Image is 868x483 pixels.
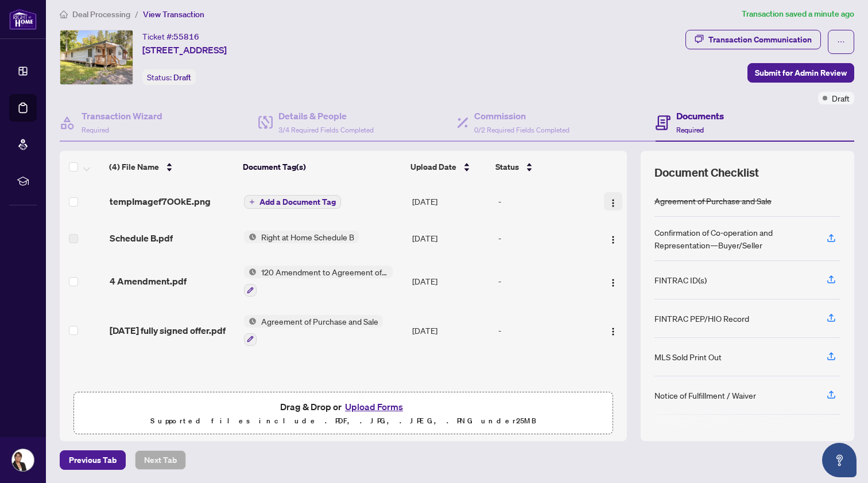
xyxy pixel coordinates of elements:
[408,256,493,306] td: [DATE]
[244,195,341,209] button: Add a Document Tag
[604,192,622,211] button: Logo
[408,220,493,256] td: [DATE]
[142,43,227,57] span: [STREET_ADDRESS]
[60,10,68,18] span: home
[491,151,594,183] th: Status
[609,327,618,336] img: Logo
[135,450,186,470] button: Next Tab
[609,198,618,208] img: Logo
[257,266,393,278] span: 120 Amendment to Agreement of Purchase and Sale
[604,321,622,340] button: Logo
[173,72,191,83] span: Draft
[822,443,857,477] button: Open asap
[676,109,724,123] h4: Documents
[244,231,359,243] button: Status IconRight at Home Schedule B
[238,151,405,183] th: Document Tag(s)
[654,389,756,402] div: Notice of Fulfillment / Waiver
[60,450,126,470] button: Previous Tab
[142,30,199,43] div: Ticket #:
[654,274,707,286] div: FINTRAC ID(s)
[474,126,569,134] span: 0/2 Required Fields Completed
[342,399,406,414] button: Upload Forms
[69,451,117,469] span: Previous Tab
[654,312,749,325] div: FINTRAC PEP/HIO Record
[654,165,759,181] span: Document Checklist
[12,449,34,471] img: Profile Icon
[609,278,618,287] img: Logo
[278,109,374,123] h4: Details & People
[408,306,493,355] td: [DATE]
[81,414,606,428] p: Supported files include .PDF, .JPG, .JPEG, .PNG under 25 MB
[609,235,618,244] img: Logo
[109,161,159,173] span: (4) File Name
[837,38,845,46] span: ellipsis
[244,266,257,278] img: Status Icon
[410,161,456,173] span: Upload Date
[249,199,255,205] span: plus
[74,392,613,435] span: Drag & Drop orUpload FormsSupported files include .PDF, .JPG, .JPEG, .PNG under25MB
[498,324,593,337] div: -
[474,109,569,123] h4: Commission
[110,194,211,208] span: tempImagef7OOkE.png
[654,350,722,363] div: MLS Sold Print Out
[280,399,406,414] span: Drag & Drop or
[406,151,491,183] th: Upload Date
[82,126,109,134] span: Required
[604,229,622,247] button: Logo
[832,92,850,104] span: Draft
[9,9,37,30] img: logo
[104,151,238,183] th: (4) File Name
[110,274,187,288] span: 4 Amendment.pdf
[142,69,196,85] div: Status:
[244,315,257,328] img: Status Icon
[498,232,593,244] div: -
[604,272,622,290] button: Logo
[747,63,854,83] button: Submit for Admin Review
[110,324,226,337] span: [DATE] fully signed offer.pdf
[244,231,257,243] img: Status Icon
[257,315,383,328] span: Agreement of Purchase and Sale
[72,9,130,20] span: Deal Processing
[244,194,341,209] button: Add a Document Tag
[654,226,813,251] div: Confirmation of Co-operation and Representation—Buyer/Seller
[60,30,133,84] img: IMG-X12399108_1.jpg
[498,275,593,287] div: -
[143,9,204,20] span: View Transaction
[259,198,336,206] span: Add a Document Tag
[82,109,162,123] h4: Transaction Wizard
[408,183,493,220] td: [DATE]
[755,64,847,82] span: Submit for Admin Review
[654,194,772,207] div: Agreement of Purchase and Sale
[257,231,359,243] span: Right at Home Schedule B
[498,195,593,208] div: -
[173,32,199,42] span: 55816
[708,30,812,49] div: Transaction Communication
[278,126,374,134] span: 3/4 Required Fields Completed
[742,7,854,21] article: Transaction saved a minute ago
[495,161,519,173] span: Status
[676,126,704,134] span: Required
[244,315,383,346] button: Status IconAgreement of Purchase and Sale
[244,266,393,297] button: Status Icon120 Amendment to Agreement of Purchase and Sale
[135,7,138,21] li: /
[110,231,173,245] span: Schedule B.pdf
[685,30,821,49] button: Transaction Communication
